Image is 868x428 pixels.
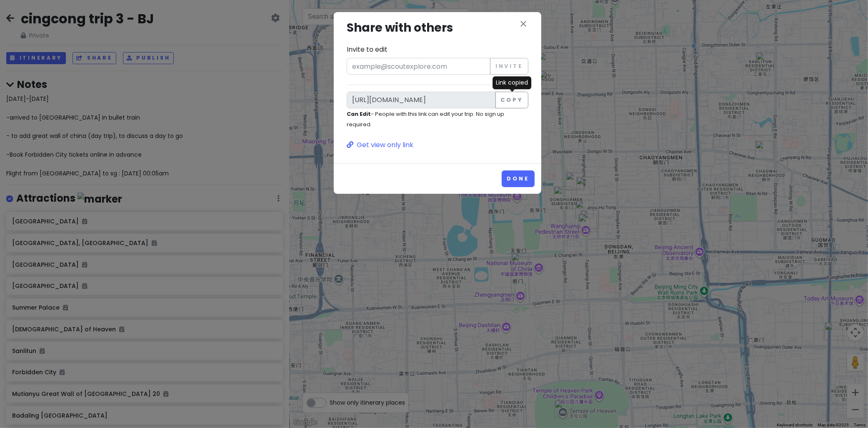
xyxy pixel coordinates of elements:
i: close [518,19,528,29]
input: Link to edit [347,92,496,108]
button: Done [502,170,535,187]
button: Invite [490,58,528,75]
h3: Share with others [347,19,528,38]
button: close [518,19,528,30]
a: Get view only link [347,140,528,150]
div: Link copied [493,77,531,89]
label: Invite to edit [347,44,388,55]
small: - People with this link can edit your trip. No sign up required. [347,110,504,128]
input: example@scoutexplore.com [347,58,490,75]
strong: Can Edit [347,110,371,118]
button: Copy [495,92,528,108]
